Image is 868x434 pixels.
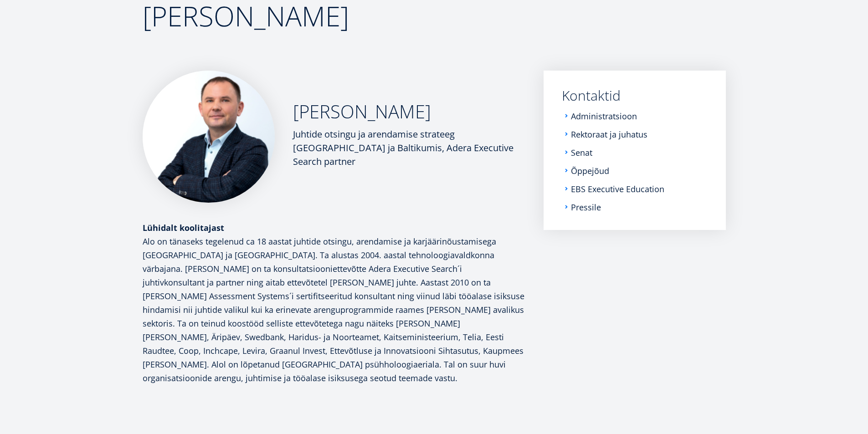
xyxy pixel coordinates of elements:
[293,128,525,168] div: Juhtide otsingu ja arendamise strateeg [GEOGRAPHIC_DATA] ja Baltikumis, Adera Executive Search pa...
[571,112,637,121] a: Administratsioon
[143,221,525,235] div: Lühidalt koolitajast
[143,71,275,203] img: Alo Naelapea
[571,166,609,175] a: Õppejõud
[562,89,708,102] a: Kontaktid
[571,184,664,194] a: EBS Executive Education
[293,100,525,123] h2: [PERSON_NAME]
[143,235,525,398] p: Alo on tänaseks tegelenud ca 18 aastat juhtide otsingu, arendamise ja karjäärinõustamisega [GEOGR...
[571,203,601,212] a: Pressile
[571,148,592,157] a: Senat
[571,130,647,139] a: Rektoraat ja juhatus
